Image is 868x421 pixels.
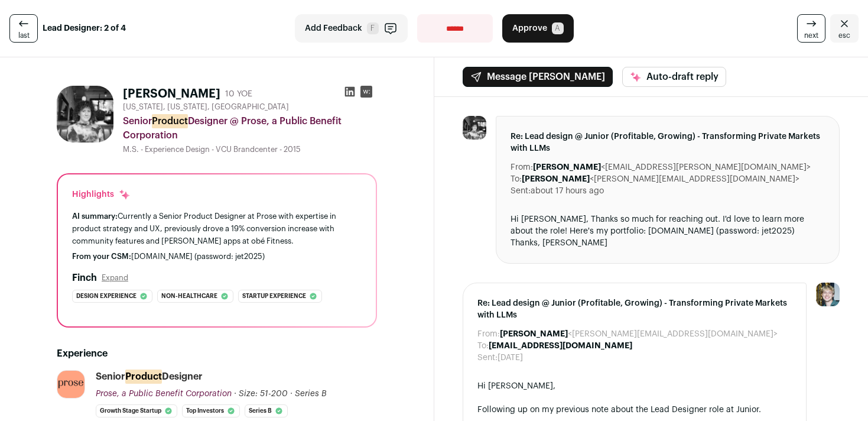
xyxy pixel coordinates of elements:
[96,370,203,383] div: Senior Designer
[305,22,362,34] span: Add Feedback
[72,189,131,200] div: Highlights
[552,22,564,34] span: A
[72,210,362,247] div: Currently a Senior Product Designer at Prose with expertise in product strategy and UX, previousl...
[533,163,601,171] b: [PERSON_NAME]
[182,404,240,417] li: Top Investors
[533,161,811,173] dd: <[EMAIL_ADDRESS][PERSON_NAME][DOMAIN_NAME]>
[830,14,859,43] a: Close
[500,328,778,340] dd: <[PERSON_NAME][EMAIL_ADDRESS][DOMAIN_NAME]>
[511,185,531,197] dt: Sent:
[76,290,136,302] span: Design experience
[96,404,177,417] li: Growth Stage Startup
[123,145,377,154] div: M.S. - Experience Design - VCU Brandcenter - 2015
[477,352,498,364] dt: Sent:
[489,342,632,350] b: [EMAIL_ADDRESS][DOMAIN_NAME]
[225,88,252,100] div: 10 YOE
[500,330,568,338] b: [PERSON_NAME]
[290,388,292,400] span: ·
[43,22,126,34] strong: Lead Designer: 2 of 4
[816,283,840,306] img: 6494470-medium_jpg
[511,173,522,185] dt: To:
[531,185,604,197] dd: about 17 hours ago
[242,290,306,302] span: Startup experience
[123,102,289,112] span: [US_STATE], [US_STATE], [GEOGRAPHIC_DATA]
[18,31,30,40] span: last
[245,404,288,417] li: Series B
[838,31,850,40] span: esc
[622,67,726,87] button: Auto-draft reply
[125,370,162,384] mark: Product
[123,86,220,102] h1: [PERSON_NAME]
[123,114,377,143] div: Senior Designer @ Prose, a Public Benefit Corporation
[522,173,799,185] dd: <[PERSON_NAME][EMAIL_ADDRESS][DOMAIN_NAME]>
[512,22,547,34] span: Approve
[72,212,118,220] span: AI summary:
[234,390,288,398] span: · Size: 51-200
[152,114,188,128] mark: Product
[477,380,792,392] div: Hi [PERSON_NAME],
[502,14,574,43] button: Approve A
[797,14,825,43] a: next
[511,131,825,154] span: Re: Lead design @ Junior (Profitable, Growing) - Transforming Private Markets with LLMs
[72,252,362,261] div: [DOMAIN_NAME] (password: jet2025)
[522,175,590,183] b: [PERSON_NAME]
[161,290,217,302] span: Non-healthcare
[57,86,113,143] img: 74b0099eba9fd6f6e39e7ba392b1e1c4d347912e5c3b957657a231e4900df592
[477,297,792,321] span: Re: Lead design @ Junior (Profitable, Growing) - Transforming Private Markets with LLMs
[72,252,131,260] span: From your CSM:
[295,390,327,398] span: Series B
[57,346,377,361] h2: Experience
[498,352,523,364] dd: [DATE]
[9,14,38,43] a: last
[511,161,533,173] dt: From:
[102,273,128,283] button: Expand
[463,67,613,87] button: Message [PERSON_NAME]
[96,390,232,398] span: Prose, a Public Benefit Corporation
[463,116,486,140] img: 74b0099eba9fd6f6e39e7ba392b1e1c4d347912e5c3b957657a231e4900df592
[295,14,408,43] button: Add Feedback F
[72,271,97,285] h2: Finch
[477,328,500,340] dt: From:
[804,31,818,40] span: next
[477,340,489,352] dt: To:
[477,404,792,416] div: Following up on my previous note about the Lead Designer role at Junior.
[367,22,379,34] span: F
[57,371,84,398] img: 449a365faa5e75701a5f8880b61d985f6455d634db45ecc68c5c60cbe7d4f9c0.jpg
[511,213,825,249] div: Hi [PERSON_NAME], Thanks so much for reaching out. I'd love to learn more about the role! Here's ...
